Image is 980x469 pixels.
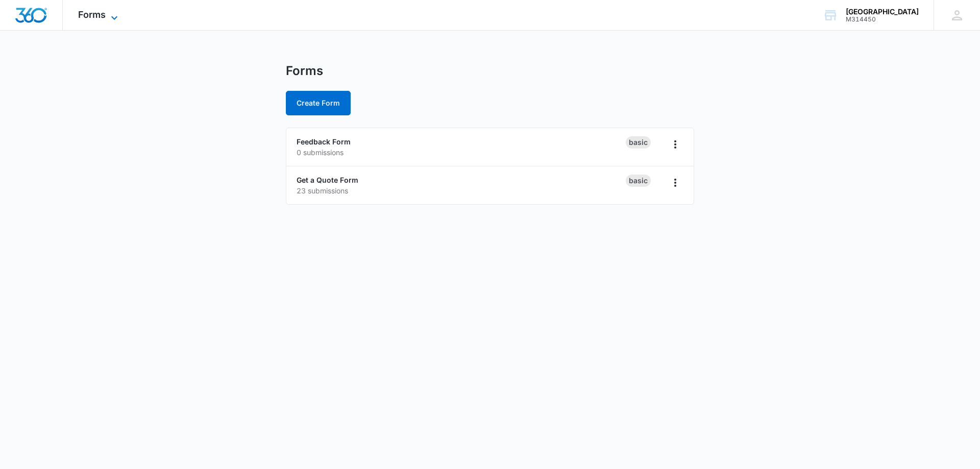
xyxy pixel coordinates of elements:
[667,136,683,153] button: Overflow Menu
[297,185,626,196] p: 23 submissions
[286,63,323,79] h1: Forms
[286,91,351,115] button: Create Form
[846,16,919,23] div: account id
[667,175,683,191] button: Overflow Menu
[297,137,351,146] a: Feedback Form
[626,136,651,149] div: Basic
[626,175,651,187] div: Basic
[297,147,626,158] p: 0 submissions
[297,176,358,184] a: Get a Quote Form
[846,8,919,16] div: account name
[78,9,106,20] span: Forms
